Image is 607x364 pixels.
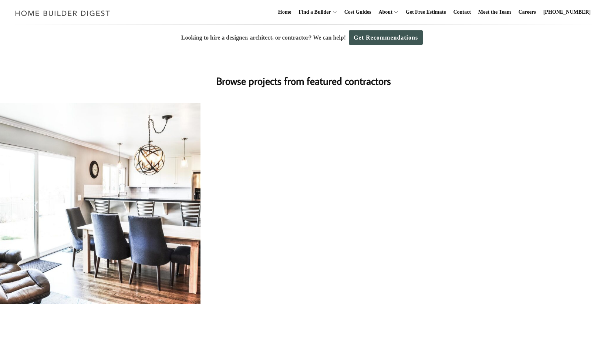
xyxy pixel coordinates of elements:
a: Contact [450,0,473,24]
a: Home [275,0,294,24]
h2: Browse projects from featured contractors [156,63,451,88]
a: Get Free Estimate [403,0,449,24]
a: Find a Builder [296,0,331,24]
a: Cost Guides [341,0,374,24]
a: About [375,0,392,24]
a: [PHONE_NUMBER] [540,0,594,24]
a: Meet the Team [475,0,514,24]
a: Get Recommendations [349,30,423,45]
a: Careers [516,0,539,24]
img: Home Builder Digest [12,6,114,20]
